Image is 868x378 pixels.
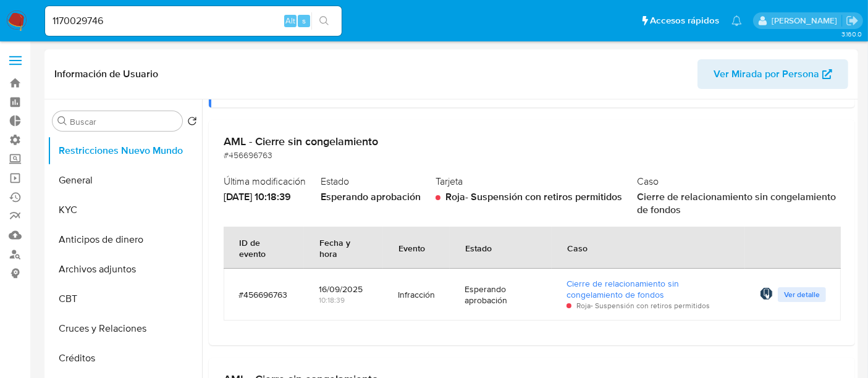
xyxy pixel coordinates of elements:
button: Buscar [57,116,67,126]
p: zoe.breuer@mercadolibre.com [772,15,841,27]
button: KYC [48,195,202,225]
a: Salir [846,14,859,27]
button: Restricciones Nuevo Mundo [48,136,202,166]
button: General [48,166,202,195]
span: Alt [285,15,295,27]
span: s [302,15,306,27]
input: Buscar [70,116,177,127]
button: Volver al orden por defecto [187,116,197,130]
input: Buscar usuario o caso... [45,13,342,29]
a: Notificaciones [731,15,742,26]
button: search-icon [311,12,337,30]
button: Anticipos de dinero [48,225,202,254]
button: Cruces y Relaciones [48,314,202,343]
button: Archivos adjuntos [48,254,202,284]
button: Créditos [48,343,202,373]
h1: Información de Usuario [54,68,158,80]
button: Ver Mirada por Persona [697,59,848,89]
span: Accesos rápidos [650,14,719,27]
button: CBT [48,284,202,314]
span: Ver Mirada por Persona [714,59,819,89]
